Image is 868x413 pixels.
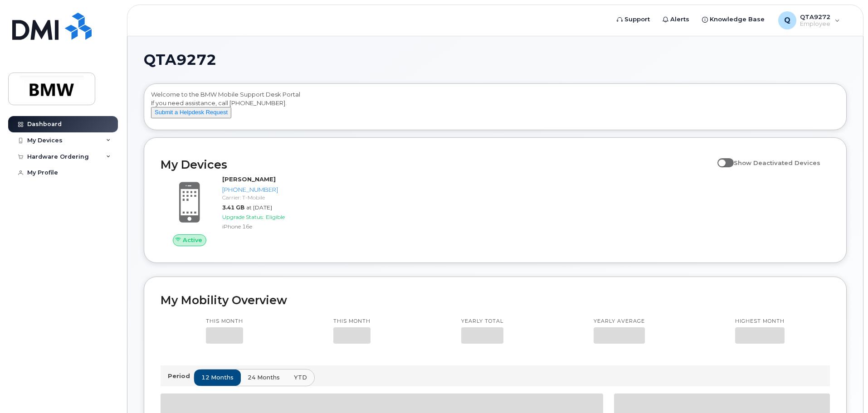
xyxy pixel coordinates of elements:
div: Carrier: T-Mobile [222,194,316,201]
strong: [PERSON_NAME] [222,175,276,183]
span: Show Deactivated Devices [734,159,820,166]
button: Submit a Helpdesk Request [151,107,231,118]
span: Active [183,236,202,244]
span: QTA9272 [144,53,216,67]
p: Yearly average [594,318,645,325]
span: at [DATE] [246,204,272,211]
div: iPhone 16e [222,223,316,230]
span: YTD [294,373,307,382]
div: [PHONE_NUMBER] [222,185,316,194]
div: Welcome to the BMW Mobile Support Desk Portal If you need assistance, call [PHONE_NUMBER]. [151,90,839,126]
p: Yearly total [461,318,503,325]
p: Highest month [735,318,785,325]
span: Eligible [266,214,285,220]
span: 3.41 GB [222,204,244,211]
input: Show Deactivated Devices [717,154,725,161]
span: Upgrade Status: [222,214,264,220]
h2: My Mobility Overview [161,293,830,307]
p: This month [206,318,243,325]
h2: My Devices [161,158,713,171]
p: Period [168,372,194,380]
a: Active[PERSON_NAME][PHONE_NUMBER]Carrier: T-Mobile3.41 GBat [DATE]Upgrade Status:EligibleiPhone 16e [161,175,320,246]
p: This month [333,318,371,325]
a: Submit a Helpdesk Request [151,108,231,116]
span: 24 months [248,373,280,382]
